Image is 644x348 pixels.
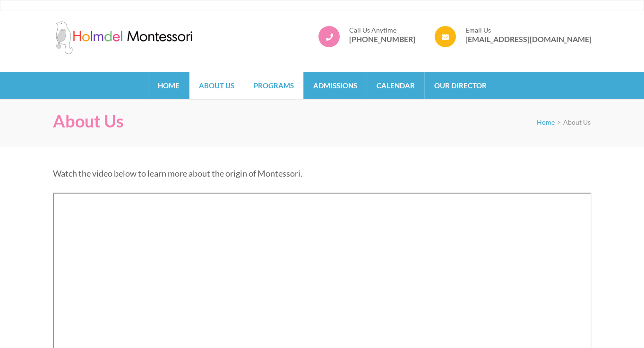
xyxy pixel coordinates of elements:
a: [PHONE_NUMBER] [349,34,415,44]
a: Admissions [304,72,367,99]
p: Watch the video below to learn more about the origin of Montessori. [53,167,592,180]
a: Programs [244,72,303,99]
span: Email Us [465,26,592,34]
a: Home [537,118,555,126]
img: Holmdel Montessori School [53,21,195,54]
a: About Us [189,72,244,99]
h1: About Us [53,111,124,131]
span: Call Us Anytime [349,26,415,34]
a: Our Director [425,72,496,99]
a: [EMAIL_ADDRESS][DOMAIN_NAME] [465,34,592,44]
span: > [557,118,561,126]
a: Calendar [367,72,424,99]
a: Home [148,72,189,99]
